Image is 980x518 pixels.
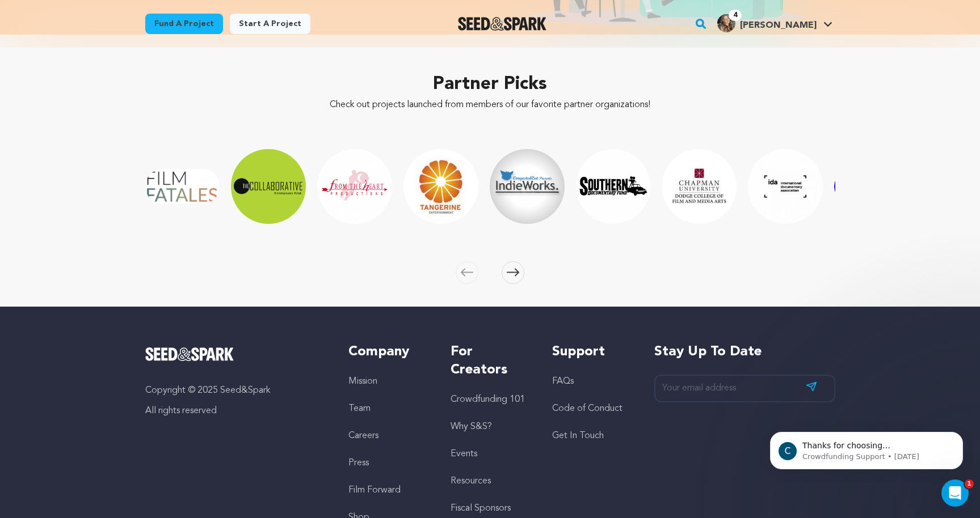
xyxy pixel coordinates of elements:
img: Film Fatales [145,169,220,204]
a: Start a project [230,14,310,34]
h5: Company [348,343,427,361]
a: Why S&S? [451,422,492,431]
a: FAQs [552,377,574,386]
p: Copyright © 2025 Seed&Spark [145,384,326,397]
p: All rights reserved [145,404,326,418]
img: International Documentary Association [748,149,823,224]
span: 4 [729,10,742,21]
h5: For Creators [451,343,529,379]
a: Resources [451,477,491,486]
div: Bianca R.'s Profile [717,14,817,32]
img: IndieWorks [490,149,565,224]
p: Check out projects launched from members of our favorite partner organizations! [145,98,835,112]
h2: Partner Picks [145,71,835,98]
a: Film Forward [348,486,401,495]
img: Dodge College of Film and Media Arts at Chapman University [662,149,737,224]
input: Your email address [654,375,835,402]
iframe: Intercom notifications message [753,408,980,487]
span: [PERSON_NAME] [740,21,817,30]
img: The Film Collaborative [231,149,306,224]
a: Careers [348,431,378,440]
img: Seed&Spark Logo Dark Mode [458,17,547,31]
a: Seed&Spark Homepage [458,17,547,31]
a: Press [348,458,369,468]
h5: Stay up to date [654,343,835,361]
h5: Support [552,343,631,361]
a: Team [348,404,371,413]
span: 1 [965,479,974,489]
img: Seed&Spark Logo [145,347,234,361]
a: Code of Conduct [552,404,623,413]
a: Mission [348,377,377,386]
a: Get In Touch [552,431,604,440]
a: Crowdfunding 101 [451,395,525,404]
a: Bianca R.'s Profile [715,12,835,32]
img: From the Heart Productions [317,149,392,224]
a: Fiscal Sponsors [451,504,511,513]
a: Events [451,449,477,458]
img: Cinefemme [834,149,909,224]
img: Southern Documentary Fund [576,149,651,224]
img: 23614e14414220ff.png [717,14,735,32]
img: Tangerine Entertainment [403,149,478,224]
a: Seed&Spark Homepage [145,347,326,361]
iframe: Intercom live chat [941,479,969,507]
span: Bianca R.'s Profile [715,12,835,36]
a: Fund a project [145,14,223,34]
